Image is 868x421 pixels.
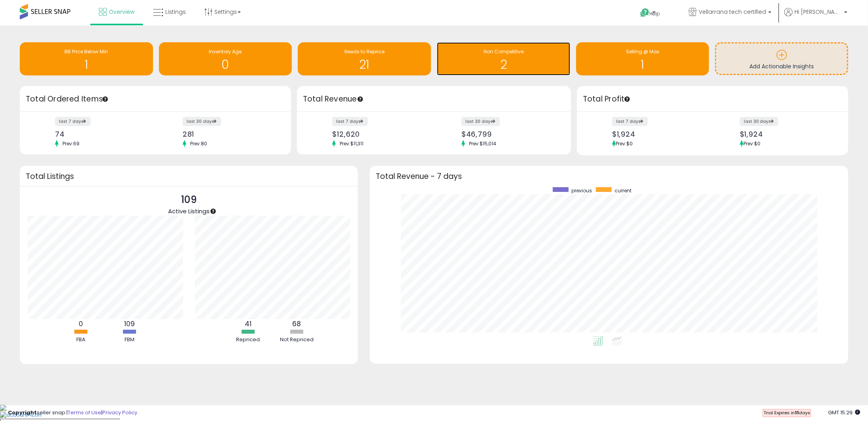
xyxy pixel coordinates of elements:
[376,173,842,179] h3: Total Revenue - 7 days
[225,336,272,344] div: Repriced
[109,8,134,16] span: Overview
[612,117,648,126] label: last 7 days
[24,58,149,71] h1: 1
[55,130,149,138] div: 74
[576,42,709,75] a: Selling @ Max 1
[79,319,83,329] b: 0
[163,58,288,71] h1: 0
[740,117,778,126] label: last 30 days
[461,117,500,126] label: last 30 days
[583,94,842,105] h3: Total Profit
[64,48,108,55] span: BB Price Below Min
[571,187,592,194] span: previous
[26,173,352,179] h3: Total Listings
[616,140,633,147] span: Prev: $0
[183,130,277,138] div: 281
[357,96,364,103] div: Tooltip anchor
[183,117,221,126] label: last 30 days
[159,42,292,75] a: Inventory Age 0
[302,58,427,71] h1: 21
[612,130,707,138] div: $1,924
[165,8,186,16] span: Listings
[293,319,301,329] b: 68
[124,319,135,329] b: 109
[461,130,557,138] div: $46,799
[102,96,109,103] div: Tooltip anchor
[303,94,565,105] h3: Total Revenue
[626,48,659,55] span: Selling @ Max
[624,96,631,103] div: Tooltip anchor
[168,192,210,207] p: 109
[344,48,384,55] span: Needs to Reprice
[20,42,153,75] a: BB Price Below Min 1
[332,117,368,126] label: last 7 days
[634,2,676,26] a: Help
[580,58,705,71] h1: 1
[743,140,760,147] span: Prev: $0
[640,8,650,18] i: Get Help
[209,48,242,55] span: Inventory Age
[106,336,153,344] div: FBM
[59,140,83,147] span: Prev: 69
[168,207,210,215] span: Active Listings
[484,48,524,55] span: Non Competitive
[441,58,566,71] h1: 2
[57,336,105,344] div: FBA
[716,43,847,74] a: Add Actionable Insights
[332,130,428,138] div: $12,620
[245,319,252,329] b: 41
[749,62,814,70] span: Add Actionable Insights
[336,140,367,147] span: Prev: $11,311
[650,10,660,17] span: Help
[465,140,500,147] span: Prev: $15,014
[784,8,847,26] a: Hi [PERSON_NAME]
[794,8,842,16] span: Hi [PERSON_NAME]
[210,208,217,215] div: Tooltip anchor
[55,117,91,126] label: last 7 days
[298,42,431,75] a: Needs to Reprice 21
[273,336,321,344] div: Not Repriced
[26,94,285,105] h3: Total Ordered Items
[186,140,211,147] span: Prev: 80
[740,130,834,138] div: $1,924
[699,8,766,16] span: Vellarrana tech certified
[437,42,570,75] a: Non Competitive 2
[615,187,632,194] span: current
